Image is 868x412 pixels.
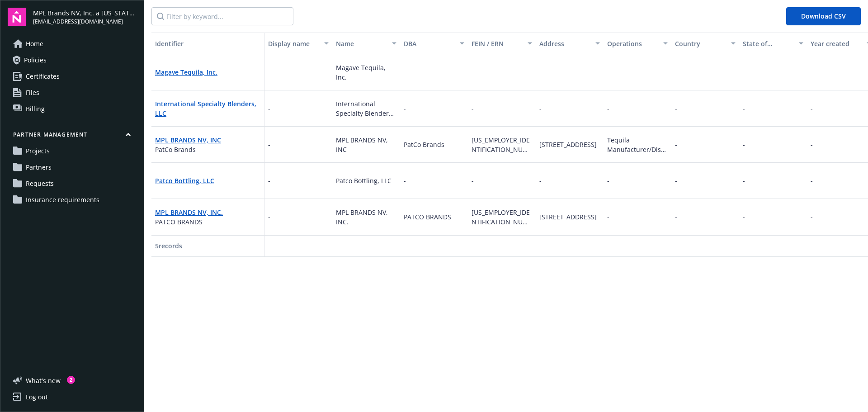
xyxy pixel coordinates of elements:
[8,144,137,158] a: Projects
[336,39,387,48] div: Name
[155,99,256,118] a: International Specialty Blenders, LLC
[26,376,61,385] span: What ' s new
[8,85,137,100] a: Files
[24,53,47,67] span: Policies
[472,104,474,113] span: -
[155,68,217,76] a: Magave Tequila, Inc.
[8,102,137,116] a: Billing
[743,176,745,185] span: -
[33,8,137,18] span: MPL Brands NV, Inc. a [US_STATE] Corporation
[404,213,451,221] span: PATCO BRANDS
[151,33,264,54] button: Identifier
[607,104,609,113] span: -
[268,104,270,113] span: -
[336,99,396,127] span: International Specialty Blenders, LLC
[26,193,99,207] span: Insurance requirements
[801,12,846,20] span: Download CSV
[539,104,542,113] span: -
[268,140,270,149] span: -
[268,39,319,48] div: Display name
[539,140,597,149] span: [STREET_ADDRESS]
[268,176,270,185] span: -
[67,376,75,384] div: 2
[472,68,474,76] span: -
[743,213,745,221] span: -
[404,68,406,76] span: -
[336,136,390,154] span: MPL BRANDS NV, INC
[675,39,726,48] div: Country
[671,33,739,54] button: Country
[811,68,813,76] span: -
[155,135,221,145] span: MPL BRANDS NV, INC
[539,68,542,76] span: -
[332,33,400,54] button: Name
[811,140,813,149] span: -
[472,39,522,48] div: FEIN / ERN
[26,85,39,100] span: Files
[743,68,745,76] span: -
[400,33,468,54] button: DBA
[26,144,50,158] span: Projects
[811,104,813,113] span: -
[8,37,137,51] a: Home
[472,136,530,163] span: [US_EMPLOYER_IDENTIFICATION_NUMBER]
[607,39,658,48] div: Operations
[607,68,609,76] span: -
[155,217,223,227] span: PATCO BRANDS
[33,8,137,26] button: MPL Brands NV, Inc. a [US_STATE] Corporation[EMAIL_ADDRESS][DOMAIN_NAME]
[404,140,444,149] span: PatCo Brands
[675,68,677,76] span: -
[404,104,406,113] span: -
[155,145,221,154] span: PatCo Brands
[539,176,542,185] span: -
[675,213,677,221] span: -
[8,193,137,207] a: Insurance requirements
[8,131,137,142] button: Partner management
[26,160,52,175] span: Partners
[33,18,137,26] span: [EMAIL_ADDRESS][DOMAIN_NAME]
[155,39,260,48] div: Identifier
[607,176,609,185] span: -
[539,39,590,48] div: Address
[8,69,137,84] a: Certificates
[404,39,454,48] div: DBA
[155,176,214,185] a: Patco Bottling, LLC
[675,140,677,149] span: -
[336,208,390,226] span: MPL BRANDS NV, INC.
[404,176,406,185] span: -
[743,140,745,149] span: -
[268,212,270,222] span: -
[811,39,861,48] div: Year created
[8,53,137,67] a: Policies
[336,63,387,81] span: Magave Tequila, Inc.
[155,136,221,144] a: MPL BRANDS NV, INC
[155,208,223,217] a: MPL BRANDS NV, INC.
[26,390,48,404] div: Log out
[8,160,137,175] a: Partners
[8,8,26,26] img: navigator-logo.svg
[811,213,813,221] span: -
[155,99,260,118] span: International Specialty Blenders, LLC
[536,33,604,54] button: Address
[675,104,677,113] span: -
[786,7,861,25] button: Download CSV
[539,213,597,221] span: [STREET_ADDRESS]
[472,176,474,185] span: -
[743,39,793,48] div: State of incorporation or jurisdiction
[155,208,223,217] span: MPL BRANDS NV, INC.
[8,376,75,385] button: What's new2
[264,33,332,54] button: Display name
[26,102,45,116] span: Billing
[607,136,668,163] span: Tequila Manufacturer/Distributor
[811,176,813,185] span: -
[26,37,43,51] span: Home
[743,104,745,113] span: -
[604,33,671,54] button: Operations
[26,176,54,191] span: Requests
[472,208,530,236] span: [US_EMPLOYER_IDENTIFICATION_NUMBER]
[26,69,60,84] span: Certificates
[607,213,609,221] span: -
